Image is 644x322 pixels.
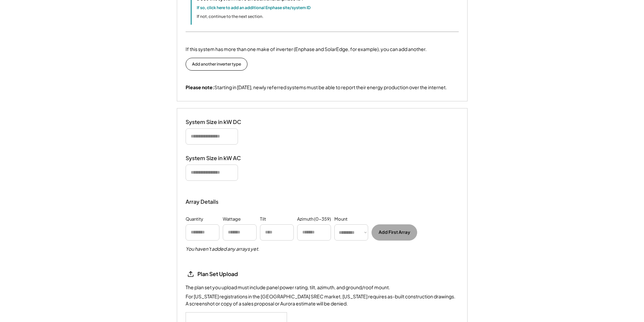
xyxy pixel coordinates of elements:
div: Tilt [260,216,266,223]
h5: You haven't added any arrays yet. [186,246,259,252]
div: Mount [334,216,348,223]
div: Array Details [186,198,219,206]
div: If this system has more than one make of inverter (Enphase and SolarEdge, for example), you can a... [186,46,427,53]
div: For [US_STATE] registrations in the [GEOGRAPHIC_DATA] SREC market, [US_STATE] requires as-built c... [186,293,459,307]
div: The plan set you upload must include panel power rating, tilt, azimuth, and ground/roof mount. [186,284,390,291]
strong: Please note: [186,84,214,90]
div: Wattage [223,216,241,223]
div: Starting in [DATE], newly referred systems must be able to report their energy production over th... [186,84,447,91]
div: System Size in kW DC [186,119,253,126]
div: If not, continue to the next section. [197,14,263,20]
div: Plan Set Upload [197,271,265,278]
div: Azimuth (0-359) [297,216,331,223]
div: System Size in kW AC [186,155,253,162]
button: Add another inverter type [186,58,247,71]
button: Add First Array [372,224,417,241]
div: If so, click here to add an additional Enphase site/system ID [197,5,311,11]
div: Quantity [186,216,203,223]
